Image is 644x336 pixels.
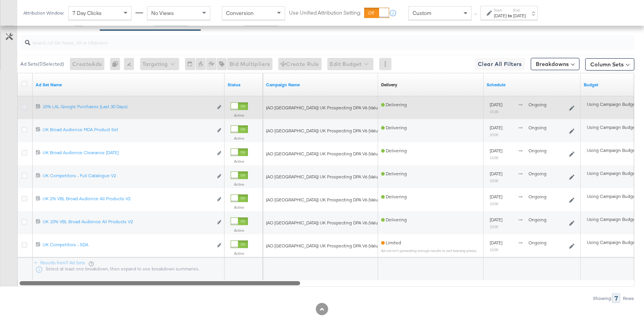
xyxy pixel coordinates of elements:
a: Reflects the ability of your Ad Set to achieve delivery based on ad states, schedule and budget. [381,82,397,88]
button: Column Sets [585,58,634,71]
div: UK Broad Audience MDA Product Set [43,127,213,133]
span: Delivering [381,148,407,153]
span: [DATE] [490,171,502,176]
a: UK 2% VBL Broad Audience All Products V2 [43,196,213,204]
span: [DATE] [490,217,502,222]
sub: Ad set isn’t generating enough results to exit learning phase. [381,248,477,253]
a: UK Competitors - SDA [43,242,213,250]
span: Delivering [381,125,407,130]
span: ongoing [528,240,547,245]
label: Active [231,251,248,256]
span: (AO [GEOGRAPHIC_DATA]) UK Prospecting DPA V6 (Value Conversions) [266,128,410,133]
sub: 15:30 [490,109,498,114]
sub: 10:00 [490,201,498,206]
div: 10% LAL Google Purchases (Last 30 Days) [43,104,213,110]
a: UK Broad Audience MDA Product Set [43,127,213,135]
span: [DATE] [490,194,502,199]
label: Active [231,228,248,233]
label: Active [231,159,248,164]
div: Delivery [381,82,397,88]
a: Shows the current state of your Ad Set. [228,82,260,88]
sub: 10:00 [490,155,498,160]
label: Active [231,182,248,187]
span: ongoing [528,217,547,222]
span: Clear All Filters [478,59,522,69]
span: 7 Day Clicks [73,10,102,16]
span: (AO [GEOGRAPHIC_DATA]) UK Prospecting DPA V6 (Value Conversions) [266,105,410,110]
a: Shows when your Ad Set is scheduled to deliver. [487,82,578,88]
span: Limited [381,240,401,245]
div: Attribution Window: [23,10,64,16]
span: Conversion [226,10,254,16]
span: Delivering [381,102,407,107]
span: ongoing [528,194,547,199]
div: 0 [110,58,124,70]
span: Delivering [381,194,407,199]
a: Your Ad Set name. [36,82,221,88]
label: Use Unified Attribution Setting: [289,9,361,16]
div: UK Competitors - Full Catalogue V2 [43,173,213,179]
sub: 10:00 [490,247,498,252]
span: [DATE] [490,240,502,245]
div: 7 [612,293,620,303]
span: ongoing [528,102,547,107]
button: Breakdowns [531,58,580,70]
strong: to [507,13,513,18]
div: [DATE] [513,13,526,19]
sub: 10:00 [490,178,498,183]
span: (AO [GEOGRAPHIC_DATA]) UK Prospecting DPA V6 (Value Conversions) [266,243,410,249]
span: ↑ [472,13,480,16]
a: UK Broad Audience Clearance [DATE] [43,150,213,158]
span: Delivering [381,171,407,176]
span: (AO [GEOGRAPHIC_DATA]) UK Prospecting DPA V6 (Value Conversions) [266,151,410,156]
div: Ad Sets ( 0 Selected) [20,61,64,68]
span: ongoing [528,148,547,153]
span: ongoing [528,171,547,176]
span: [DATE] [490,148,502,153]
label: Active [231,205,248,210]
a: 10% LAL Google Purchases (Last 30 Days) [43,104,213,112]
span: No Views [151,10,174,16]
div: UK Broad Audience Clearance [DATE] [43,150,213,156]
label: End: [513,8,526,13]
span: [DATE] [490,102,502,107]
input: Search Ad Set Name, ID or Objective [30,32,579,47]
div: UK Competitors - SDA [43,242,213,248]
sub: 10:00 [490,224,498,229]
button: Clear All Filters [475,58,525,70]
span: (AO [GEOGRAPHIC_DATA]) UK Prospecting DPA V6 (Value Conversions) [266,197,410,203]
span: Delivering [381,217,407,222]
sub: 10:00 [490,132,498,137]
div: Rows [623,296,634,301]
div: UK 10% VBL Broad Audience All Products V2 [43,219,213,225]
span: [DATE] [490,125,502,130]
span: ongoing [528,125,547,130]
label: Active [231,136,248,141]
div: UK 2% VBL Broad Audience All Products V2 [43,196,213,202]
a: UK Competitors - Full Catalogue V2 [43,173,213,181]
a: Your campaign name. [266,82,375,88]
span: (AO [GEOGRAPHIC_DATA]) UK Prospecting DPA V6 (Value Conversions) [266,220,410,226]
label: Active [231,113,248,118]
div: [DATE] [494,13,507,19]
a: UK 10% VBL Broad Audience All Products V2 [43,219,213,227]
span: Custom [413,10,431,16]
div: Showing: [593,296,612,301]
span: (AO [GEOGRAPHIC_DATA]) UK Prospecting DPA V6 (Value Conversions) [266,174,410,180]
label: Start: [494,8,507,13]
